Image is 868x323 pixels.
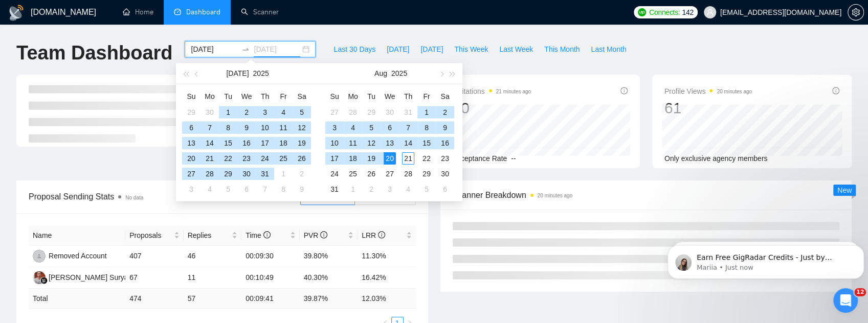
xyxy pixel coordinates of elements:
td: 00:10:49 [241,267,299,289]
td: 2025-07-09 [237,120,256,135]
a: D[PERSON_NAME] Suryanto [33,273,138,281]
div: 29 [222,168,234,180]
td: 2025-08-18 [344,151,362,166]
div: 15 [222,137,234,149]
button: Aug [374,63,387,84]
div: 9 [296,183,308,195]
span: PVR [304,231,328,239]
div: 27 [328,106,341,118]
td: 2025-07-13 [182,135,201,151]
div: 31 [402,106,414,118]
div: 2 [365,183,377,195]
div: 5 [222,183,234,195]
td: 2025-07-29 [362,105,381,120]
div: 8 [222,122,234,134]
td: 2025-07-06 [182,120,201,135]
div: 2 [240,106,253,118]
td: 2025-07-14 [201,135,219,151]
th: Th [256,88,274,105]
div: 29 [185,106,197,118]
td: 39.87 % [300,289,358,309]
th: Replies [184,226,241,246]
button: Last Week [494,41,539,57]
th: Fr [274,88,293,105]
td: 2025-07-28 [201,166,219,181]
th: Sa [293,88,311,105]
div: [PERSON_NAME] Suryanto [49,272,138,283]
div: 11 [277,122,290,134]
td: 2025-06-29 [182,105,201,120]
div: 27 [185,168,197,180]
td: 2025-07-30 [237,166,256,181]
span: setting [848,8,863,16]
button: This Month [539,41,585,57]
div: 1 [222,106,234,118]
td: 2025-07-04 [274,105,293,120]
div: 9 [240,122,253,134]
div: 22 [420,152,433,165]
div: 14 [402,137,414,149]
td: 2025-08-14 [399,135,417,151]
td: 2025-08-01 [274,166,293,181]
td: 2025-08-01 [417,105,436,120]
div: 17 [328,152,341,165]
span: Invitations [453,85,531,97]
div: 10 [259,122,271,134]
td: 2025-08-22 [417,151,436,166]
div: 26 [296,152,308,165]
div: 16 [439,137,451,149]
h1: Team Dashboard [16,41,172,65]
span: This Week [454,44,488,55]
td: 2025-07-15 [219,135,237,151]
div: 29 [420,168,433,180]
div: 7 [204,122,216,134]
td: 2025-08-29 [417,166,436,181]
span: Last 30 Days [333,44,375,55]
td: 2025-09-04 [399,181,417,197]
a: setting [848,8,864,16]
td: 67 [125,267,183,289]
div: 24 [259,152,271,165]
div: 11 [347,137,359,149]
div: 2 [439,106,451,118]
td: 00:09:30 [241,246,299,267]
td: 2025-08-30 [436,166,454,181]
td: 2025-08-15 [417,135,436,151]
div: 28 [204,168,216,180]
span: info-circle [620,87,628,94]
td: 40.30% [300,267,358,289]
span: user [706,9,714,16]
td: 2025-07-22 [219,151,237,166]
td: 2025-09-01 [344,181,362,197]
a: homeHome [123,8,153,16]
td: 2025-08-03 [325,120,344,135]
td: 2025-08-02 [436,105,454,120]
span: Acceptance Rate [453,154,507,163]
div: 8 [277,183,290,195]
span: Proposal Sending Stats [29,190,300,203]
div: 5 [420,183,433,195]
th: Tu [362,88,381,105]
td: 39.80% [300,246,358,267]
button: [DATE] [226,63,249,84]
img: logo [8,5,25,21]
td: 2025-07-31 [399,105,417,120]
time: 21 minutes ago [496,89,531,94]
span: Proposals [129,230,171,241]
div: 3 [328,122,341,134]
span: info-circle [378,231,385,238]
td: 2025-07-01 [219,105,237,120]
td: 2025-08-08 [417,120,436,135]
div: 28 [347,106,359,118]
td: 2025-08-09 [436,120,454,135]
span: info-circle [263,231,271,238]
th: We [237,88,256,105]
span: info-circle [320,231,327,238]
div: 20 [384,152,396,165]
td: 2025-08-05 [219,181,237,197]
span: Dashboard [186,8,220,16]
div: 4 [204,183,216,195]
td: 2025-08-19 [362,151,381,166]
td: 2025-07-19 [293,135,311,151]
